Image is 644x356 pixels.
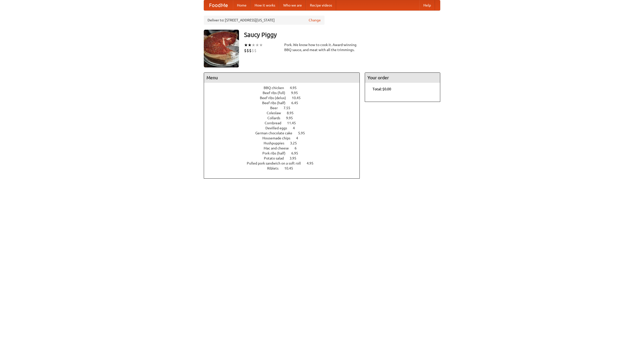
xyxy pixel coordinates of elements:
a: Cornbread 11.45 [265,121,305,125]
span: 3.95 [290,156,301,160]
span: 9.95 [286,116,298,120]
li: ★ [244,42,248,48]
span: 6.95 [291,151,303,155]
span: Potato salad [264,156,289,160]
li: $ [247,48,249,53]
span: Beef ribs (delux) [260,96,291,100]
a: Beef ribs (half) 6.45 [262,101,307,105]
span: 6 [295,146,302,150]
span: Coleslaw [267,111,286,115]
span: Riblets [267,166,284,170]
a: Hushpuppies 3.25 [264,141,306,145]
a: Coleslaw 8.95 [267,111,303,115]
li: $ [252,48,254,53]
span: 6.45 [291,101,303,105]
a: Who we are [279,0,306,10]
a: Potato salad 3.95 [264,156,306,160]
a: Riblets 10.45 [267,166,302,170]
span: Hushpuppies [264,141,289,145]
a: Beef ribs (full) 9.95 [263,91,307,95]
li: ★ [248,42,252,48]
a: Beef ribs (delux) 10.45 [260,96,310,100]
div: Pork. We know how to cook it. Award-winning BBQ sauce, and meat with all the trimmings. [284,42,360,52]
li: ★ [252,42,255,48]
a: BBQ chicken 4.95 [264,86,306,90]
span: Beer [270,106,283,110]
span: BBQ chicken [264,86,289,90]
li: $ [254,48,257,53]
a: Home [233,0,251,10]
span: Housemade chips [262,136,295,140]
li: $ [249,48,252,53]
b: Total: $0.00 [373,87,391,91]
span: 11.45 [287,121,301,125]
span: 4.95 [290,86,302,90]
a: Beer 7.55 [270,106,300,110]
span: Beef ribs (half) [262,101,291,105]
h4: Menu [204,73,359,83]
span: 10.45 [284,166,298,170]
span: 4.95 [307,161,318,165]
li: $ [244,48,247,53]
a: Recipe videos [306,0,336,10]
img: angular.jpg [204,30,239,67]
a: Help [419,0,435,10]
span: Collards [267,116,285,120]
a: Devilled eggs 4 [265,126,304,130]
li: ★ [259,42,263,48]
span: Beef ribs (full) [263,91,290,95]
span: Devilled eggs [265,126,292,130]
span: Pork ribs (half) [262,151,291,155]
div: Deliver to: [STREET_ADDRESS][US_STATE] [204,16,325,25]
span: 3.25 [290,141,302,145]
span: German chocolate cake [255,131,297,135]
span: Pulled pork sandwich on a soft roll [247,161,306,165]
a: How it works [251,0,279,10]
a: FoodMe [204,0,233,10]
a: Housemade chips 4 [262,136,307,140]
span: 4 [293,126,300,130]
a: Change [309,18,321,23]
h4: Your order [365,73,440,83]
a: Mac and cheese 6 [264,146,306,150]
a: Pulled pork sandwich on a soft roll 4.95 [247,161,323,165]
a: German chocolate cake 5.95 [255,131,314,135]
span: 7.55 [284,106,295,110]
a: Pork ribs (half) 6.95 [262,151,307,155]
span: 4 [296,136,303,140]
h3: Saucy Piggy [244,30,440,40]
span: 8.95 [287,111,299,115]
span: Mac and cheese [264,146,294,150]
span: 10.45 [292,96,306,100]
span: Cornbread [265,121,286,125]
a: Collards 9.95 [267,116,302,120]
li: ★ [255,42,259,48]
span: 5.95 [298,131,310,135]
span: 9.95 [291,91,303,95]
